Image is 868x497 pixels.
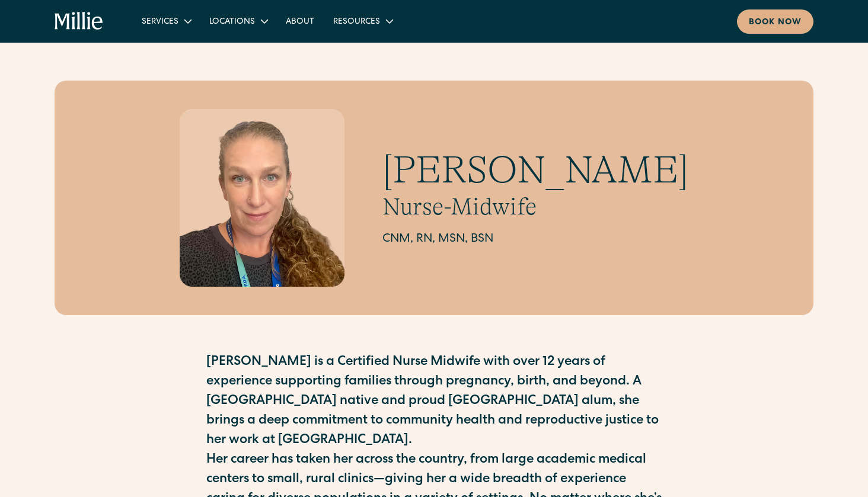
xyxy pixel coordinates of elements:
div: Services [132,11,200,31]
h2: Nurse-Midwife [382,193,688,221]
div: Services [142,16,178,28]
div: Locations [200,11,276,31]
div: Book now [749,17,802,29]
a: home [55,12,104,31]
h2: CNM, RN, MSN, BSN [382,230,688,248]
div: Resources [324,11,401,31]
strong: [PERSON_NAME] is a Certified Nurse Midwife with over 12 years of experience supporting families t... [206,356,659,447]
div: Locations [209,16,255,28]
div: Resources [333,16,380,28]
a: Book now [737,9,813,34]
a: About [276,11,324,31]
h1: [PERSON_NAME] [382,148,688,193]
